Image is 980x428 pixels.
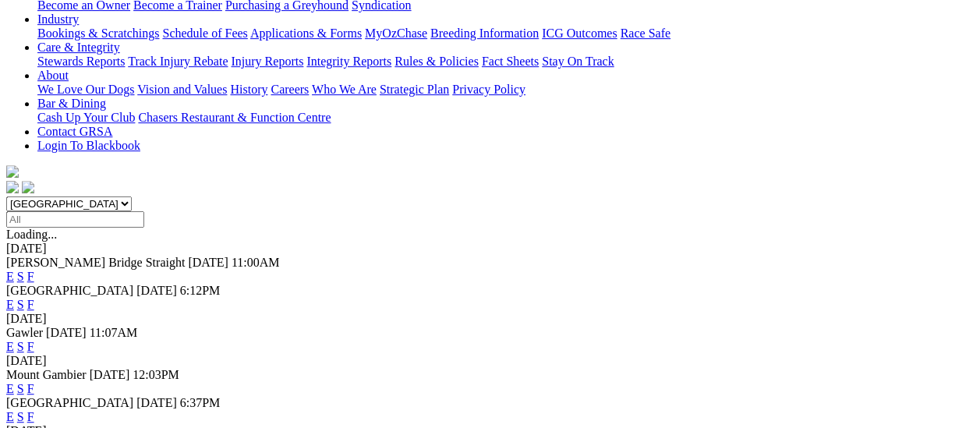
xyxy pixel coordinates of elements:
a: MyOzChase [365,27,427,40]
a: Chasers Restaurant & Function Centre [138,111,331,124]
a: Schedule of Fees [162,27,247,40]
img: facebook.svg [6,181,19,193]
img: twitter.svg [22,181,34,193]
a: Track Injury Rebate [128,55,228,68]
span: 6:37PM [180,396,221,409]
a: Breeding Information [430,27,539,40]
a: Rules & Policies [394,55,479,68]
a: Who We Are [312,83,377,96]
a: S [17,270,24,283]
a: Fact Sheets [482,55,539,68]
span: [GEOGRAPHIC_DATA] [6,284,133,297]
span: [GEOGRAPHIC_DATA] [6,396,133,409]
a: Integrity Reports [306,55,391,68]
a: Applications & Forms [250,27,362,40]
a: ICG Outcomes [542,27,617,40]
span: 11:00AM [232,256,280,269]
a: Cash Up Your Club [37,111,135,124]
span: 6:12PM [180,284,221,297]
a: F [27,410,34,423]
a: About [37,69,69,82]
a: History [230,83,267,96]
a: Race Safe [620,27,670,40]
a: F [27,382,34,395]
span: [DATE] [188,256,228,269]
a: Bar & Dining [37,97,106,110]
a: E [6,410,14,423]
a: E [6,340,14,353]
span: Mount Gambier [6,368,87,381]
a: Care & Integrity [37,41,120,54]
div: Care & Integrity [37,55,974,69]
a: F [27,340,34,353]
a: E [6,270,14,283]
a: Contact GRSA [37,125,112,138]
span: [DATE] [90,368,130,381]
a: E [6,382,14,395]
a: Industry [37,12,79,26]
div: [DATE] [6,242,974,256]
span: [PERSON_NAME] Bridge Straight [6,256,185,269]
a: S [17,298,24,311]
span: [DATE] [46,326,87,339]
div: About [37,83,974,97]
div: [DATE] [6,354,974,368]
a: F [27,270,34,283]
a: Careers [271,83,309,96]
div: Bar & Dining [37,111,974,125]
a: Stewards Reports [37,55,125,68]
span: [DATE] [136,284,177,297]
div: [DATE] [6,312,974,326]
a: S [17,410,24,423]
span: Gawler [6,326,43,339]
a: S [17,382,24,395]
img: logo-grsa-white.png [6,165,19,178]
span: Loading... [6,228,57,241]
input: Select date [6,211,144,228]
a: Login To Blackbook [37,139,140,152]
a: Privacy Policy [452,83,525,96]
a: We Love Our Dogs [37,83,134,96]
a: S [17,340,24,353]
a: Strategic Plan [380,83,449,96]
a: Injury Reports [231,55,303,68]
span: 11:07AM [90,326,138,339]
a: F [27,298,34,311]
span: [DATE] [136,396,177,409]
span: 12:03PM [133,368,179,381]
a: Stay On Track [542,55,614,68]
a: Vision and Values [137,83,227,96]
div: Industry [37,27,974,41]
a: Bookings & Scratchings [37,27,159,40]
a: E [6,298,14,311]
